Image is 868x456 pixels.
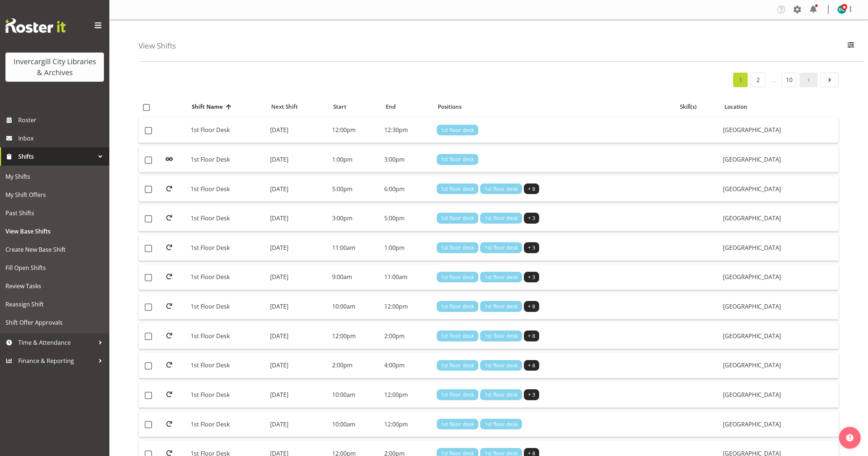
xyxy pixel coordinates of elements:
span: Next Shift [271,103,298,111]
img: Rosterit website logo [5,18,66,33]
span: 1st floor desk [441,332,474,340]
img: donald-cunningham11616.jpg [837,5,846,14]
td: 1st Floor Desk [188,147,267,173]
span: Fill Open Shifts [5,262,104,273]
td: 10:00am [329,411,382,437]
span: 1st floor desk [441,244,474,252]
td: 5:00pm [329,176,382,202]
span: 1st floor desk [441,155,474,163]
a: Past Shifts [2,204,108,222]
td: 3:00pm [381,147,434,173]
td: [DATE] [267,323,329,349]
span: 1st floor desk [484,214,518,222]
span: My Shift Offers [5,189,104,200]
span: + 3 [528,214,535,222]
td: 1st Floor Desk [188,117,267,143]
td: [DATE] [267,117,329,143]
span: 1st floor desk [484,302,518,310]
img: help-xxl-2.png [846,434,853,441]
span: + 8 [528,362,535,370]
span: [GEOGRAPHIC_DATA] [723,244,781,252]
td: 1:00pm [381,235,434,261]
td: 1st Floor Desk [188,264,267,290]
td: 11:00am [381,264,434,290]
td: 1:00pm [329,147,382,173]
span: Reassign Shift [5,299,104,310]
td: [DATE] [267,235,329,261]
td: 1st Floor Desk [188,411,267,437]
span: 1st floor desk [441,214,474,222]
span: 1st floor desk [441,391,474,399]
span: Review Tasks [5,281,104,291]
td: [DATE] [267,382,329,408]
a: 10 [782,73,797,87]
a: Review Tasks [2,277,108,295]
a: My Shifts [2,167,108,186]
span: End [386,103,396,111]
td: 2:00pm [329,353,382,379]
td: [DATE] [267,294,329,320]
span: 1st floor desk [441,126,474,134]
span: [GEOGRAPHIC_DATA] [723,214,781,222]
td: [DATE] [267,205,329,231]
td: 9:00am [329,264,382,290]
span: [GEOGRAPHIC_DATA] [723,361,781,369]
span: 1st floor desk [484,362,518,370]
span: Location [724,103,747,111]
span: [GEOGRAPHIC_DATA] [723,391,781,399]
td: [DATE] [267,411,329,437]
td: 6:00pm [381,176,434,202]
td: 1st Floor Desk [188,323,267,349]
span: 1st floor desk [484,420,518,428]
span: + 3 [528,244,535,252]
span: + 3 [528,273,535,281]
td: 4:00pm [381,353,434,379]
td: [DATE] [267,147,329,173]
a: Reassign Shift [2,295,108,313]
span: + 8 [528,185,535,193]
span: 1st floor desk [484,273,518,281]
span: [GEOGRAPHIC_DATA] [723,420,781,428]
span: 1st floor desk [441,420,474,428]
td: 1st Floor Desk [188,353,267,379]
div: Invercargill City Libraries & Archives [13,56,97,78]
td: 3:00pm [329,205,382,231]
span: Positions [438,103,462,111]
h4: View Shifts [139,42,176,50]
span: [GEOGRAPHIC_DATA] [723,185,781,193]
td: 1st Floor Desk [188,205,267,231]
td: 12:00pm [381,294,434,320]
span: + 8 [528,332,535,340]
span: [GEOGRAPHIC_DATA] [723,273,781,281]
span: [GEOGRAPHIC_DATA] [723,155,781,163]
span: Start [333,103,346,111]
span: Past Shifts [5,208,104,219]
span: My Shifts [5,171,104,182]
span: 1st floor desk [484,332,518,340]
a: My Shift Offers [2,186,108,204]
span: + 8 [528,302,535,310]
td: 5:00pm [381,205,434,231]
td: 12:00pm [381,382,434,408]
td: 1st Floor Desk [188,382,267,408]
span: [GEOGRAPHIC_DATA] [723,126,781,134]
span: 1st floor desk [441,185,474,193]
span: 1st floor desk [441,273,474,281]
td: 12:00pm [329,117,382,143]
td: 1st Floor Desk [188,294,267,320]
span: View Base Shifts [5,226,104,237]
td: 10:00am [329,294,382,320]
span: 1st floor desk [441,302,474,310]
td: [DATE] [267,176,329,202]
span: [GEOGRAPHIC_DATA] [723,332,781,340]
a: Create New Base Shift [2,240,108,259]
td: 1st Floor Desk [188,176,267,202]
td: [DATE] [267,264,329,290]
a: Fill Open Shifts [2,259,108,277]
span: [GEOGRAPHIC_DATA] [723,302,781,310]
span: 1st floor desk [484,391,518,399]
span: 1st floor desk [484,185,518,193]
td: [DATE] [267,353,329,379]
span: 1st floor desk [441,362,474,370]
span: + 3 [528,391,535,399]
